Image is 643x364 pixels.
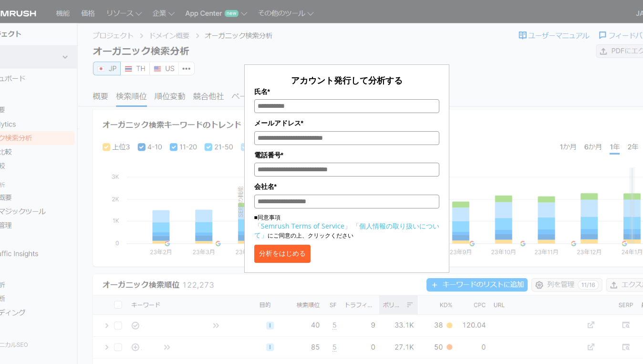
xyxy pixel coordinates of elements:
[254,213,439,240] p: ■同意事項 にご同意の上、クリックください
[254,150,439,160] label: 電話番号*
[291,74,403,86] span: アカウント発行して分析する
[254,118,439,128] label: メールアドレス*
[254,245,311,263] button: 分析をはじめる
[254,221,351,230] a: 「Semrush Terms of Service」
[254,221,439,239] a: 「個人情報の取り扱いについて」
